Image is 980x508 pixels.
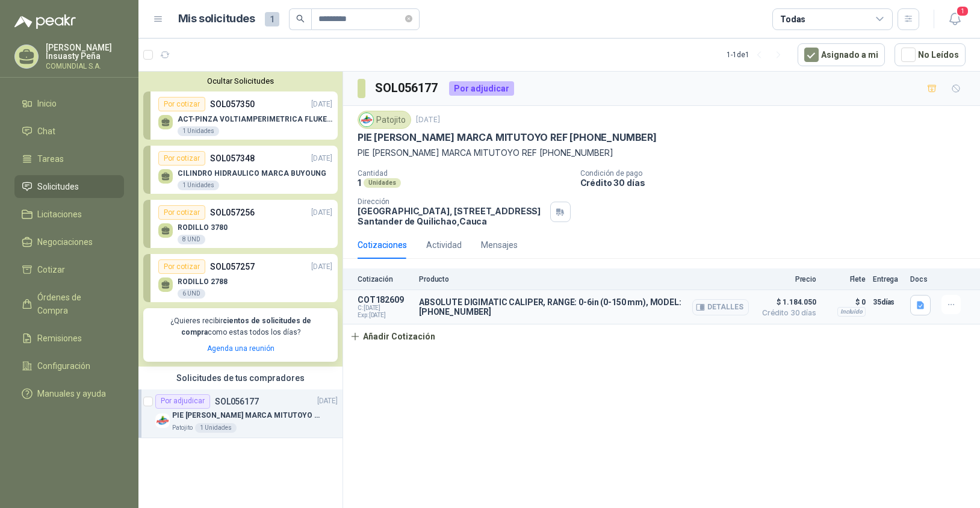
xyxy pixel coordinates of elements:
[37,125,55,138] span: Chat
[155,394,210,409] div: Por adjudicar
[944,8,966,30] button: 1
[910,275,934,283] p: Docs
[692,299,749,315] button: Detalles
[956,5,969,17] span: 1
[419,275,749,283] p: Producto
[481,238,518,252] div: Mensajes
[143,254,338,302] a: Por cotizarSOL057257[DATE] RODILLO 27886 UND
[358,169,571,178] p: Cantidad
[405,13,412,25] span: close-circle
[317,395,338,407] p: [DATE]
[360,113,373,126] img: Company Logo
[210,206,255,219] p: SOL057256
[14,327,124,350] a: Remisiones
[823,295,866,309] p: $ 0
[150,315,330,338] p: ¿Quieres recibir como estas todos los días?
[358,131,657,144] p: PIE [PERSON_NAME] MARCA MITUTOYO REF [PHONE_NUMBER]
[210,152,255,165] p: SOL057348
[143,200,338,248] a: Por cotizarSOL057256[DATE] RODILLO 37808 UND
[210,98,255,111] p: SOL057350
[37,235,93,249] span: Negociaciones
[178,115,332,123] p: ACT-PINZA VOLTIAMPERIMETRICA FLUKE 400 A
[405,15,412,22] span: close-circle
[143,91,338,140] a: Por cotizarSOL057350[DATE] ACT-PINZA VOLTIAMPERIMETRICA FLUKE 400 A1 Unidades
[419,297,749,317] p: ABSOLUTE DIGIMATIC CALIPER, RANGE: 0-6in (0-150 mm), MODEL: [PHONE_NUMBER]
[138,389,343,438] a: Por adjudicarSOL056177[DATE] Company LogoPIE [PERSON_NAME] MARCA MITUTOYO REF [PHONE_NUMBER]Patoj...
[37,263,65,276] span: Cotizar
[158,259,205,274] div: Por cotizar
[296,14,305,23] span: search
[343,324,442,348] button: Añadir Cotización
[358,206,545,226] p: [GEOGRAPHIC_DATA], [STREET_ADDRESS] Santander de Quilichao , Cauca
[14,92,124,115] a: Inicio
[311,153,332,164] p: [DATE]
[375,79,439,98] h3: SOL056177
[37,387,106,400] span: Manuales y ayuda
[358,238,407,252] div: Cotizaciones
[172,410,322,421] p: PIE [PERSON_NAME] MARCA MITUTOYO REF [PHONE_NUMBER]
[178,169,326,178] p: CILINDRO HIDRAULICO MARCA BUYOUNG
[756,309,816,317] span: Crédito 30 días
[756,275,816,283] p: Precio
[37,359,90,373] span: Configuración
[364,178,401,188] div: Unidades
[311,99,332,110] p: [DATE]
[311,261,332,273] p: [DATE]
[358,305,412,312] span: C: [DATE]
[837,307,866,317] div: Incluido
[416,114,440,126] p: [DATE]
[14,231,124,253] a: Negociaciones
[181,317,311,336] b: cientos de solicitudes de compra
[358,312,412,319] span: Exp: [DATE]
[358,275,412,283] p: Cotización
[215,397,259,406] p: SOL056177
[46,63,124,70] p: COMUNDIAL S.A.
[14,382,124,405] a: Manuales y ayuda
[358,146,966,160] p: PIE [PERSON_NAME] MARCA MITUTOYO REF [PHONE_NUMBER]
[207,344,274,353] a: Agenda una reunión
[426,238,462,252] div: Actividad
[265,12,279,26] span: 1
[14,175,124,198] a: Solicitudes
[311,207,332,218] p: [DATE]
[158,97,205,111] div: Por cotizar
[178,10,255,28] h1: Mis solicitudes
[358,197,545,206] p: Dirección
[358,111,411,129] div: Patojito
[727,45,788,64] div: 1 - 1 de 1
[823,275,866,283] p: Flete
[14,286,124,322] a: Órdenes de Compra
[46,43,124,60] p: [PERSON_NAME] Insuasty Peña
[178,289,205,299] div: 6 UND
[37,208,82,221] span: Licitaciones
[14,258,124,281] a: Cotizar
[158,205,205,220] div: Por cotizar
[580,169,976,178] p: Condición de pago
[178,223,228,232] p: RODILLO 3780
[895,43,966,66] button: No Leídos
[178,235,205,244] div: 8 UND
[210,260,255,273] p: SOL057257
[14,355,124,377] a: Configuración
[358,178,361,188] p: 1
[756,295,816,309] span: $ 1.184.050
[580,178,976,188] p: Crédito 30 días
[449,81,514,96] div: Por adjudicar
[143,76,338,85] button: Ocultar Solicitudes
[798,43,885,66] button: Asignado a mi
[14,203,124,226] a: Licitaciones
[14,14,76,29] img: Logo peakr
[143,146,338,194] a: Por cotizarSOL057348[DATE] CILINDRO HIDRAULICO MARCA BUYOUNG1 Unidades
[178,277,228,286] p: RODILLO 2788
[873,275,903,283] p: Entrega
[37,152,64,166] span: Tareas
[37,97,57,110] span: Inicio
[138,367,343,389] div: Solicitudes de tus compradores
[158,151,205,166] div: Por cotizar
[358,295,412,305] p: COT182609
[873,295,903,309] p: 35 días
[780,13,805,26] div: Todas
[155,414,170,428] img: Company Logo
[138,72,343,367] div: Ocultar SolicitudesPor cotizarSOL057350[DATE] ACT-PINZA VOLTIAMPERIMETRICA FLUKE 400 A1 UnidadesP...
[37,291,113,317] span: Órdenes de Compra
